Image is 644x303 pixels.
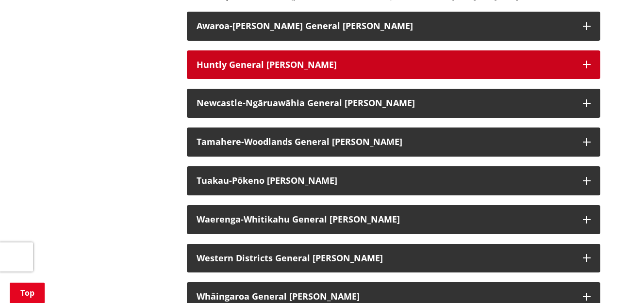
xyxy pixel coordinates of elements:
[187,89,600,118] button: Newcastle-Ngāruawāhia General [PERSON_NAME]
[197,60,573,70] h3: Huntly General [PERSON_NAME]
[197,136,402,147] strong: Tamahere-Woodlands General [PERSON_NAME]
[187,12,600,41] button: Awaroa-[PERSON_NAME] General [PERSON_NAME]
[10,283,45,303] a: Top
[197,21,573,31] h3: Awaroa-[PERSON_NAME] General [PERSON_NAME]
[197,290,360,302] strong: Whāingaroa General [PERSON_NAME]
[599,262,634,297] iframe: Messenger Launcher
[187,205,600,234] button: Waerenga-Whitikahu General [PERSON_NAME]
[197,213,400,225] strong: Waerenga-Whitikahu General [PERSON_NAME]
[187,244,600,273] button: Western Districts General [PERSON_NAME]
[187,50,600,80] button: Huntly General [PERSON_NAME]
[197,252,383,264] strong: Western Districts General [PERSON_NAME]
[197,97,415,109] strong: Newcastle-Ngāruawāhia General [PERSON_NAME]
[187,166,600,195] button: Tuakau-Pōkeno [PERSON_NAME]
[187,128,600,157] button: Tamahere-Woodlands General [PERSON_NAME]
[197,176,573,186] h3: Tuakau-Pōkeno [PERSON_NAME]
